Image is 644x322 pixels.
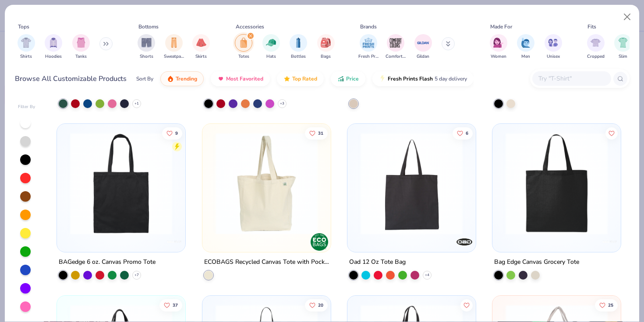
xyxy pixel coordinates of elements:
[521,38,531,48] img: Men Image
[614,34,632,60] div: filter for Slim
[490,23,512,31] div: Made For
[605,127,618,140] button: Like
[358,34,379,60] button: filter button
[321,53,331,60] span: Bags
[545,34,562,60] button: filter button
[291,53,306,60] span: Bottles
[591,38,601,48] img: Cropped Image
[15,73,127,84] div: Browse All Customizable Products
[386,53,406,60] span: Comfort Colors
[262,34,280,60] div: filter for Hats
[386,34,406,60] div: filter for Comfort Colors
[226,75,263,82] span: Most Favorited
[294,38,303,48] img: Bottles Image
[490,34,507,60] button: filter button
[456,233,473,251] img: OAD logo
[360,23,377,31] div: Brands
[162,127,182,140] button: Like
[356,133,467,234] img: a9b762da-f4d6-484f-b8d7-31553592b363
[75,53,87,60] span: Tanks
[318,131,323,136] span: 31
[358,34,379,60] div: filter for Fresh Prints
[72,34,90,60] div: filter for Tanks
[266,38,276,48] img: Hats Image
[618,38,628,48] img: Slim Image
[235,34,252,60] button: filter button
[235,34,252,60] div: filter for Totes
[164,53,184,60] span: Sweatpants
[608,303,613,307] span: 25
[318,303,323,307] span: 20
[587,34,605,60] button: filter button
[45,53,62,60] span: Hoodies
[18,104,35,110] div: Filter By
[587,34,605,60] div: filter for Cropped
[414,34,432,60] div: filter for Gildan
[167,75,174,82] img: trending.gif
[490,34,507,60] div: filter for Women
[517,34,534,60] button: filter button
[467,133,578,234] img: c3d76f6f-d4c5-42b4-92d3-b4add7d61069
[587,23,596,31] div: Fits
[192,34,210,60] div: filter for Skirts
[169,38,179,48] img: Sweatpants Image
[362,36,375,49] img: Fresh Prints Image
[18,34,35,60] div: filter for Shirts
[18,34,35,60] button: filter button
[587,53,605,60] span: Cropped
[142,38,152,48] img: Shorts Image
[290,34,307,60] button: filter button
[140,53,153,60] span: Shorts
[138,34,155,60] div: filter for Shorts
[614,34,632,60] button: filter button
[321,38,330,48] img: Bags Image
[331,71,365,86] button: Price
[45,34,62,60] button: filter button
[192,34,210,60] button: filter button
[138,23,159,31] div: Bottoms
[196,38,206,48] img: Skirts Image
[304,299,327,311] button: Like
[138,34,155,60] button: filter button
[211,133,322,234] img: 40805af4-eef5-4b2e-b323-f368ee3eb3bc
[453,127,473,140] button: Like
[204,257,329,268] div: ECOBAGS Recycled Canvas Tote with Pocket
[283,75,290,82] img: TopRated.gif
[545,34,562,60] div: filter for Unisex
[211,71,270,86] button: Most Favorited
[466,131,468,136] span: 6
[619,9,636,25] button: Close
[290,34,307,60] div: filter for Bottles
[389,36,402,49] img: Comfort Colors Image
[239,38,248,48] img: Totes Image
[386,34,406,60] button: filter button
[160,71,204,86] button: Trending
[304,127,327,140] button: Like
[517,34,534,60] div: filter for Men
[72,34,90,60] button: filter button
[21,38,31,48] img: Shirts Image
[372,71,474,86] button: Fresh Prints Flash5 day delivery
[414,34,432,60] button: filter button
[491,53,506,60] span: Women
[20,53,32,60] span: Shirts
[49,38,58,48] img: Hoodies Image
[501,133,612,234] img: 661a0ff3-2d98-4a4c-8105-a89dc4c7cf26
[595,299,618,311] button: Like
[547,53,560,60] span: Unisex
[280,101,284,106] span: + 3
[346,75,359,82] span: Price
[136,75,153,83] div: Sort By
[134,101,139,106] span: + 1
[45,34,62,60] div: filter for Hoodies
[417,36,430,49] img: Gildan Image
[388,75,433,82] span: Fresh Prints Flash
[236,23,264,31] div: Accessories
[277,71,324,86] button: Top Rated
[538,73,605,84] input: Try "T-Shirt"
[317,34,335,60] div: filter for Bags
[460,299,473,311] button: Like
[619,53,627,60] span: Slim
[164,34,184,60] div: filter for Sweatpants
[18,23,29,31] div: Tops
